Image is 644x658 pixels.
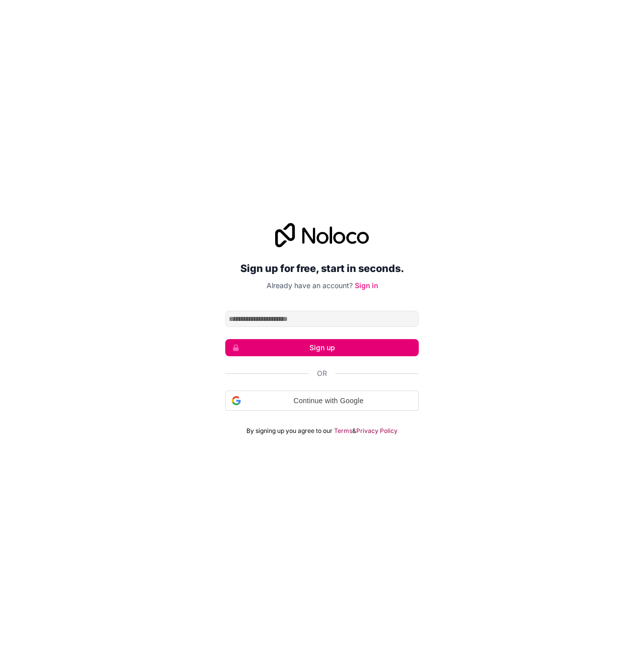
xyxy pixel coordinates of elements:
[317,368,327,378] span: Or
[267,281,353,290] span: Already have an account?
[225,391,419,411] div: Continue with Google
[352,427,356,435] span: &
[225,311,419,327] input: Email address
[245,396,412,406] span: Continue with Google
[225,339,419,356] button: Sign up
[225,259,419,278] h2: Sign up for free, start in seconds.
[355,281,378,290] a: Sign in
[246,427,333,435] span: By signing up you agree to our
[334,427,352,435] a: Terms
[356,427,398,435] a: Privacy Policy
